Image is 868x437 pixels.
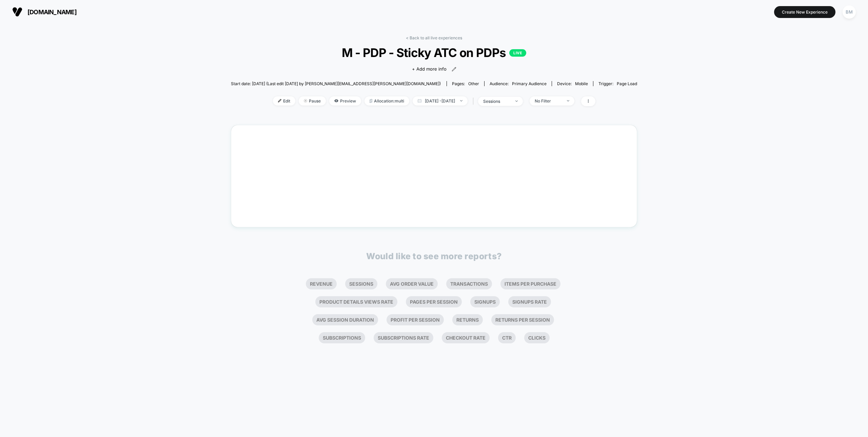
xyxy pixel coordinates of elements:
[500,278,560,289] li: Items Per Purchase
[508,296,551,307] li: Signups Rate
[468,81,479,86] span: other
[366,251,502,261] p: Would like to see more reports?
[567,100,569,101] img: end
[374,332,433,343] li: Subscriptions Rate
[364,96,409,106] span: Allocation: multi
[552,81,593,86] span: Device:
[446,278,492,289] li: Transactions
[483,99,510,104] div: sessions
[452,314,483,325] li: Returns
[413,96,468,106] span: [DATE] - [DATE]
[406,35,462,40] a: < Back to all live experiences
[512,81,547,86] span: Primary Audience
[575,81,588,86] span: mobile
[406,296,462,307] li: Pages Per Session
[617,81,637,86] span: Page Load
[412,66,447,73] span: + Add more info
[515,100,518,102] img: end
[843,5,856,19] div: BM
[841,5,858,19] button: BM
[470,296,500,307] li: Signups
[329,96,361,106] span: Preview
[304,99,307,102] img: end
[387,314,444,325] li: Profit Per Session
[509,49,526,57] p: LIVE
[12,7,22,17] img: Visually logo
[315,296,397,307] li: Product Details Views Rate
[491,314,554,325] li: Returns Per Session
[498,332,516,343] li: Ctr
[231,81,441,86] span: Start date: [DATE] (Last edit [DATE] by [PERSON_NAME][EMAIL_ADDRESS][PERSON_NAME][DOMAIN_NAME])
[345,278,377,289] li: Sessions
[306,278,337,289] li: Revenue
[452,81,479,86] div: Pages:
[598,81,637,86] div: Trigger:
[535,98,562,103] div: No Filter
[251,45,617,60] span: M - PDP - Sticky ATC on PDPs
[10,6,79,17] button: [DOMAIN_NAME]
[774,6,835,18] button: Create New Experience
[524,332,550,343] li: Clicks
[370,99,372,103] img: rebalance
[460,100,462,101] img: end
[312,314,378,325] li: Avg Session Duration
[299,96,326,106] span: Pause
[418,99,421,102] img: calendar
[278,99,281,102] img: edit
[386,278,438,289] li: Avg Order Value
[27,8,77,16] span: [DOMAIN_NAME]
[273,96,295,106] span: Edit
[442,332,490,343] li: Checkout Rate
[471,96,478,106] span: |
[319,332,365,343] li: Subscriptions
[490,81,547,86] div: Audience:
